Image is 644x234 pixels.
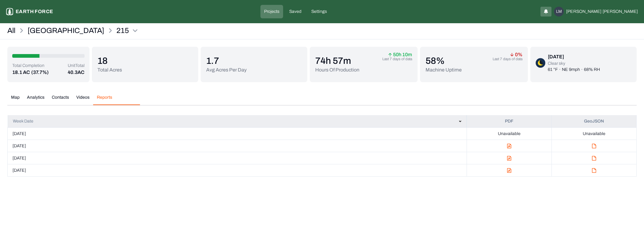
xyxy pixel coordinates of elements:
p: 61 °F [548,67,558,73]
p: Saved [289,9,301,15]
p: Unit Total [68,63,85,69]
div: LM [554,7,564,16]
button: Map [7,94,23,105]
p: Projects [264,9,279,15]
td: Unavailable [467,128,551,140]
td: [DATE] [8,128,467,140]
img: PDF [507,168,511,173]
img: arrow [510,53,514,57]
p: 58 % [426,55,462,66]
p: 18 [97,55,122,66]
p: NE 9mph [562,67,580,73]
p: · [559,67,561,73]
img: svg%3e [459,120,461,122]
img: earthforce-logo-white-uG4MPadI.svg [6,8,13,15]
a: All [7,26,15,35]
img: geojson [592,168,596,173]
img: PDF [507,156,511,161]
button: Reports [93,94,116,105]
p: 40.3 AC [68,69,85,76]
td: Unavailable [551,128,636,140]
p: Total Completion [12,63,49,69]
p: 0 % [510,53,522,57]
p: 74h 57m [315,55,359,66]
p: Settings [311,9,327,15]
td: [DATE] [8,164,467,177]
a: Saved [286,5,305,18]
img: geojson [592,156,596,161]
p: 1.7 [206,55,247,66]
img: arrow [388,53,392,57]
td: [DATE] [8,140,467,152]
p: Last 7 days of data [493,57,522,61]
a: Settings [308,5,331,18]
p: 68% RH [584,67,600,73]
img: PDF [507,144,511,148]
img: geojson [592,144,596,148]
img: clear-sky-night-D7zLJEpc.png [536,58,545,68]
p: Clear sky [548,60,600,67]
td: [DATE] [8,152,467,164]
button: Videos [73,94,93,105]
button: LM[PERSON_NAME][PERSON_NAME] [554,7,638,16]
p: Last 7 days of data [382,57,412,61]
p: Machine Uptime [426,66,462,74]
p: 18.1 AC [12,69,30,76]
th: GeoJSON [551,115,636,128]
p: [GEOGRAPHIC_DATA] [28,26,104,35]
button: Analytics [23,94,48,105]
p: 50h 10m [388,53,412,57]
button: 18.1 AC(37.7%) [12,69,49,76]
a: Projects [260,5,283,18]
p: Avg Acres Per Day [206,66,247,74]
p: Week Date [13,118,33,124]
p: (37.7%) [31,69,49,76]
p: · [581,67,583,73]
p: Total Acres [97,66,122,74]
th: PDF [467,115,551,128]
p: 215 [116,26,129,35]
span: [PERSON_NAME] [566,9,601,15]
span: [PERSON_NAME] [603,9,638,15]
div: [DATE] [548,53,600,60]
button: Contacts [48,94,73,105]
p: Hours Of Production [315,66,359,74]
p: Earth force [16,8,53,15]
